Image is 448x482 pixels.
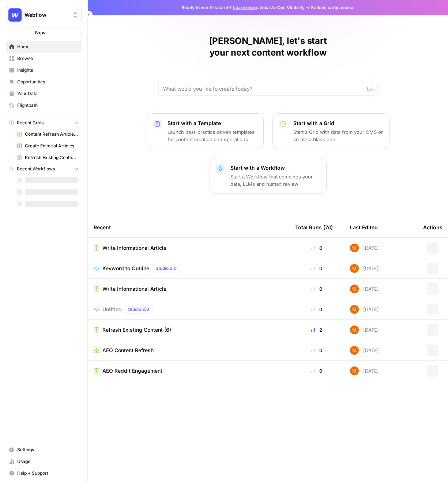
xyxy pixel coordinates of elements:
[272,113,389,149] button: Start with a GridStart a Grid with data from your CMS or create a blank one
[350,325,359,334] img: 4suam345j4k4ehuf80j2ussc8x0k
[94,347,283,354] a: AEO Content Refresh
[94,285,283,293] a: Write Informational Article
[6,117,82,128] button: Recent Grids
[6,467,82,479] button: Help + Support
[350,346,359,355] img: 4suam345j4k4ehuf80j2ussc8x0k
[8,8,22,22] img: Webflow Logo
[6,76,82,88] a: Opportunities
[350,285,359,293] img: 4suam345j4k4ehuf80j2ussc8x0k
[163,85,364,93] input: What would you like to create today?
[350,325,379,334] div: [DATE]
[17,447,78,453] span: Settings
[181,4,305,11] span: Ready to win AI search? about AirOps Visibility
[295,285,338,293] div: 0
[6,88,82,99] a: Your Data
[14,128,82,140] a: Content Refresh Article (Demo Grid)
[6,444,82,456] a: Settings
[350,366,359,375] img: 4suam345j4k4ehuf80j2ussc8x0k
[230,164,320,172] p: Start with a Workflow
[350,366,379,375] div: [DATE]
[17,166,55,172] span: Recent Workflows
[6,456,82,467] a: Usage
[102,367,162,374] span: AEO Reddit Engagement
[6,53,82,64] a: Browse
[6,163,82,174] button: Recent Workflows
[14,140,82,152] a: Create Editorial Articles
[210,158,327,194] button: Start with a WorkflowStart a Workflow that combines your data, LLMs and human review
[6,99,82,111] a: Flightpath
[94,264,283,273] a: Keyword to OutlineStudio 2.0
[293,128,383,143] p: Start a Grid with data from your CMS or create a blank one
[295,326,338,334] div: 2
[94,244,283,252] a: Write Informational Article
[17,458,78,465] span: Usage
[17,120,44,126] span: Recent Grids
[147,113,264,149] button: Start with a TemplateLaunch best-practice driven templates for content creation and operations
[17,90,78,97] span: Your Data
[350,217,378,237] div: Last Edited
[350,285,379,293] div: [DATE]
[17,55,78,62] span: Browse
[6,41,82,53] a: Home
[350,305,379,314] div: [DATE]
[25,11,69,19] span: Webflow
[295,306,338,313] div: 0
[295,217,333,237] div: Total Runs (7d)
[102,326,171,334] span: Refresh Existing Content (6)
[102,285,166,293] span: Write Informational Article
[102,306,122,313] span: Untitled
[310,4,355,11] span: Actions early access
[350,264,379,273] div: [DATE]
[94,305,283,314] a: UntitledStudio 2.0
[295,265,338,272] div: 0
[102,347,154,354] span: AEO Content Refresh
[295,347,338,354] div: 0
[350,264,359,273] img: 4suam345j4k4ehuf80j2ussc8x0k
[6,6,82,24] button: Workspace: Webflow
[295,244,338,252] div: 0
[25,131,78,138] span: Content Refresh Article (Demo Grid)
[17,470,78,477] span: Help + Support
[423,217,443,237] div: Actions
[6,64,82,76] a: Insights
[293,120,383,127] p: Start with a Grid
[14,152,82,163] a: Refresh Existing Content (6)
[350,244,359,252] img: 4suam345j4k4ehuf80j2ussc8x0k
[94,217,283,237] div: Recent
[167,128,257,143] p: Launch best-practice driven templates for content creation and operations
[6,27,82,38] button: New
[102,244,166,252] span: Write Informational Article
[17,102,78,109] span: Flightpath
[128,306,149,313] span: Studio 2.0
[295,367,338,374] div: 0
[17,44,78,50] span: Home
[94,326,283,334] a: Refresh Existing Content (6)
[17,79,78,85] span: Opportunities
[25,154,78,161] span: Refresh Existing Content (6)
[94,367,283,374] a: AEO Reddit Engagement
[350,244,379,252] div: [DATE]
[17,67,78,74] span: Insights
[233,5,257,10] a: Learn more
[350,346,379,355] div: [DATE]
[167,120,257,127] p: Start with a Template
[35,29,46,36] span: New
[350,305,359,314] img: 4suam345j4k4ehuf80j2ussc8x0k
[25,143,78,149] span: Create Editorial Articles
[155,265,177,272] span: Studio 2.0
[230,173,320,188] p: Start a Workflow that combines your data, LLMs and human review
[158,35,378,59] h1: [PERSON_NAME], let's start your next content workflow
[102,265,149,272] span: Keyword to Outline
